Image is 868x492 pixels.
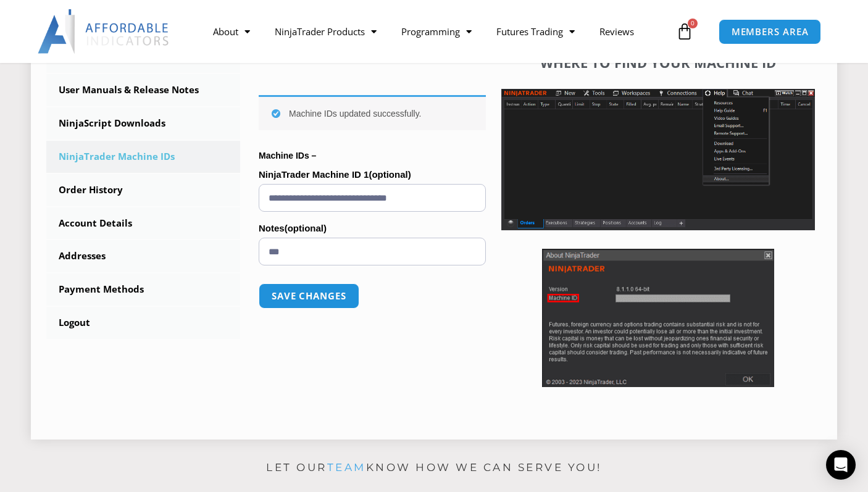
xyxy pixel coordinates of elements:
span: 0 [688,19,698,28]
nav: Account pages [46,41,240,339]
a: team [327,461,366,473]
label: Notes [259,219,486,238]
span: (optional) [369,169,411,180]
a: MEMBERS AREA [719,19,822,44]
a: NinjaTrader Machine IDs [46,141,240,173]
button: Save changes [259,283,359,309]
div: Machine IDs updated successfully. [259,95,486,130]
a: Order History [46,174,240,206]
a: Reviews [587,17,646,46]
a: About [201,17,262,46]
h4: Where to find your Machine ID [501,54,815,70]
a: NinjaTrader Products [262,17,389,46]
a: Programming [389,17,484,46]
a: User Manuals & Release Notes [46,74,240,106]
a: Payment Methods [46,273,240,306]
a: Logout [46,307,240,339]
label: NinjaTrader Machine ID 1 [259,165,486,184]
a: Account Details [46,207,240,240]
h4: Machine ID Licensing [259,48,486,64]
img: Screenshot 2025-01-17 1155544 | Affordable Indicators – NinjaTrader [501,89,815,230]
strong: Machine IDs – [259,151,316,161]
a: NinjaScript Downloads [46,107,240,140]
div: Open Intercom Messenger [826,450,856,480]
a: Futures Trading [484,17,587,46]
nav: Menu [201,17,673,46]
p: Let our know how we can serve you! [2,458,866,478]
span: MEMBERS AREA [732,27,809,36]
a: 0 [657,14,712,49]
img: LogoAI | Affordable Indicators – NinjaTrader [38,9,170,54]
span: (optional) [285,223,327,233]
img: Screenshot 2025-01-17 114931 | Affordable Indicators – NinjaTrader [542,249,774,387]
a: Addresses [46,240,240,272]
